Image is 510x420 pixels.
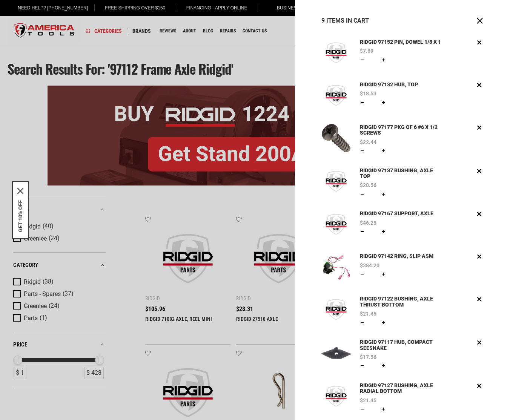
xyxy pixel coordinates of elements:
button: Close [476,17,484,25]
a: RIDGID 97127 BUSHING, AXLE RADIAL BOTTOM [321,382,351,414]
img: RIDGID 97177 PKG OF 6 #6 X 1/2 SCREWS [321,123,351,153]
a: RIDGID 97132 HUB, TOP [321,81,351,112]
a: RIDGID 97167 SUPPORT, AXLE [321,210,351,241]
span: 9 [321,17,325,24]
img: RIDGID 97137 BUSHING, AXLE TOP [321,167,351,196]
span: $7.69 [360,48,373,54]
span: Items in Cart [326,17,369,24]
a: RIDGID 97127 BUSHING, AXLE RADIAL BOTTOM [358,382,445,396]
span: $17.56 [360,354,376,360]
iframe: LiveChat chat widget [404,396,510,420]
span: $46.25 [360,220,376,225]
a: RIDGID 97152 PIN, DOWEL 1/8 X 1 [358,38,443,46]
span: $18.53 [360,91,376,96]
img: RIDGID 97117 HUB, COMPACT SEESNAKE [321,338,351,368]
a: RIDGID 97137 BUSHING, AXLE TOP [358,167,445,181]
svg: close icon [17,188,23,194]
a: RIDGID 97142 RING, SLIP ASM [321,252,351,284]
a: RIDGID 97167 SUPPORT, AXLE [358,210,436,218]
span: $20.56 [360,182,376,188]
span: $22.44 [360,139,376,145]
img: RIDGID 97142 RING, SLIP ASM [321,252,351,282]
span: $384.20 [360,263,379,268]
a: RIDGID 97122 BUSHING, AXLE THRUST BOTTOM [321,295,351,327]
img: RIDGID 97167 SUPPORT, AXLE [321,210,351,239]
img: RIDGID 97122 BUSHING, AXLE THRUST BOTTOM [321,295,351,324]
a: RIDGID 97137 BUSHING, AXLE TOP [321,167,351,199]
img: RIDGID 97152 PIN, DOWEL 1/8 X 1 [321,38,351,67]
span: $21.45 [360,398,376,403]
a: RIDGID 97177 PKG OF 6 #6 X 1/2 SCREWS [321,123,351,155]
button: Close [17,188,23,194]
a: RIDGID 97142 RING, SLIP ASM [358,252,436,261]
a: RIDGID 97117 HUB, COMPACT SEESNAKE [321,338,351,370]
button: GET 10% OFF [17,200,23,232]
a: RIDGID 97132 HUB, TOP [358,81,420,89]
img: RIDGID 97132 HUB, TOP [321,81,351,110]
a: RIDGID 97177 PKG OF 6 #6 X 1/2 SCREWS [358,123,445,138]
a: RIDGID 97152 PIN, DOWEL 1/8 X 1 [321,38,351,69]
img: RIDGID 97127 BUSHING, AXLE RADIAL BOTTOM [321,382,351,411]
a: RIDGID 97122 BUSHING, AXLE THRUST BOTTOM [358,295,445,309]
a: RIDGID 97117 HUB, COMPACT SEESNAKE [358,338,445,353]
span: $21.45 [360,311,376,316]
